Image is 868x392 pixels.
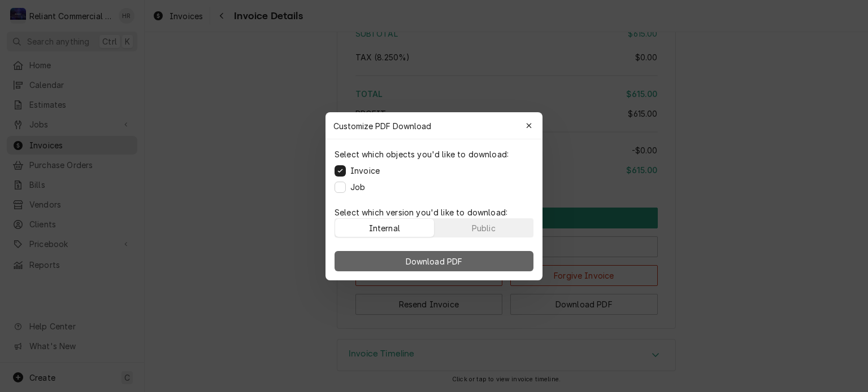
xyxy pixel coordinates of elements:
[335,251,533,271] button: Download PDF
[403,255,465,267] span: Download PDF
[335,148,509,160] p: Select which objects you'd like to download:
[350,181,365,193] label: Job
[369,222,400,234] div: Internal
[350,165,380,177] label: Invoice
[335,206,533,218] p: Select which version you'd like to download:
[472,222,496,234] div: Public
[325,112,542,139] div: Customize PDF Download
